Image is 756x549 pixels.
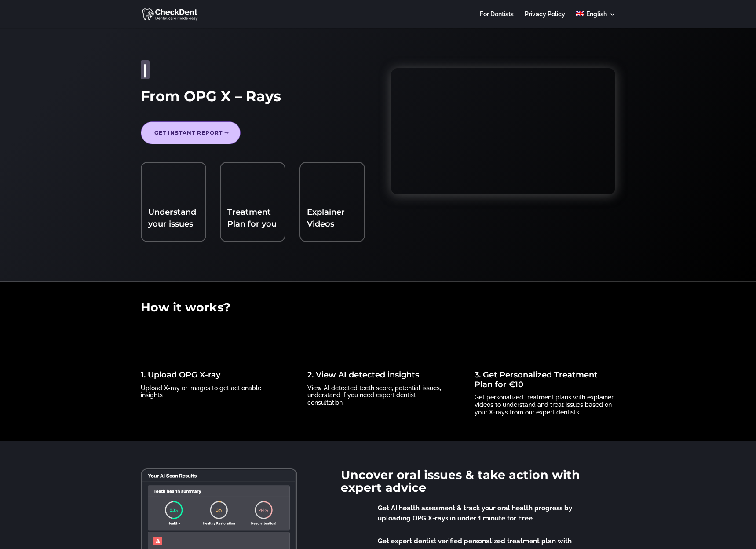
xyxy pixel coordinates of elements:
[141,300,230,315] span: How it works?
[141,370,220,380] a: 1. Upload OPG X-ray
[586,11,607,18] span: English
[341,468,580,495] span: Uncover oral issues & take action with expert advice
[576,11,615,28] a: English
[391,68,615,194] iframe: How to Upload Your X-Ray & Get Instant Second Opnion
[141,121,241,144] a: Get Instant report
[142,7,199,21] img: CheckDent
[378,504,572,522] span: Get AI health assesment & track your oral health progress by uploading OPG X-rays in under 1 minu...
[475,370,598,389] a: 3. Get Personalized Treatment Plan for €10
[307,370,419,380] a: 2. View AI detected insights
[480,11,514,28] a: For Dentists
[525,11,565,28] a: Privacy Policy
[307,384,448,406] p: View AI detected teeth score, potential issues, understand if you need expert dentist consultation.
[141,384,281,399] p: Upload X-ray or images to get actionable insights
[307,207,345,229] a: Explainer Videos
[143,61,147,78] span: |
[227,207,277,229] a: Treatment Plan for you
[141,88,365,109] h1: From OPG X – Rays
[148,207,196,229] span: Understand your issues
[475,394,615,416] p: Get personalized treatment plans with explainer videos to understand and treat issues based on yo...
